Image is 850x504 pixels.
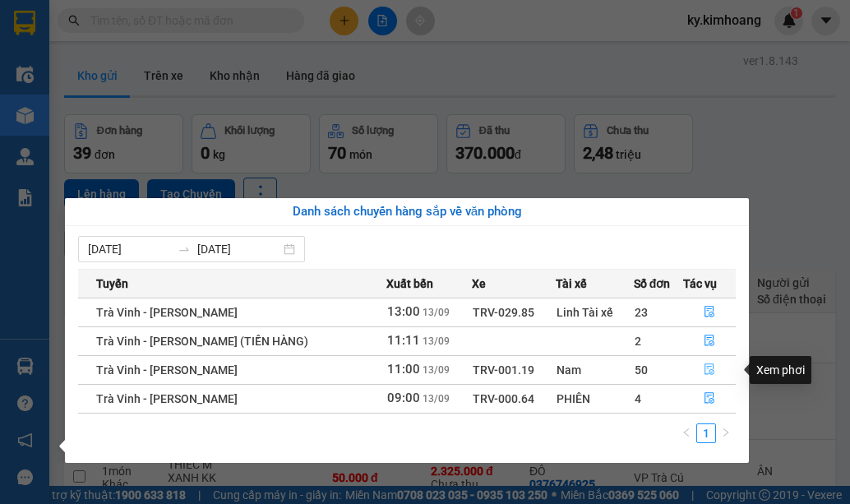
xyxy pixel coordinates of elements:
[681,428,691,437] span: left
[557,361,633,379] div: Nam
[635,363,648,377] span: 50
[473,306,534,319] span: TRV-029.85
[677,423,696,443] button: left
[387,391,420,405] span: 09:00
[684,299,735,326] button: file-done
[96,275,128,293] span: Tuyến
[721,428,731,437] span: right
[704,335,715,348] span: file-done
[635,392,641,405] span: 4
[178,243,191,256] span: swap-right
[697,424,715,442] a: 1
[716,423,736,443] li: Next Page
[684,328,735,354] button: file-done
[387,304,420,319] span: 13:00
[473,392,534,405] span: TRV-000.64
[96,392,238,405] span: Trà Vinh - [PERSON_NAME]
[387,333,420,348] span: 11:11
[386,275,433,293] span: Xuất bến
[197,240,280,258] input: Đến ngày
[96,335,308,348] span: Trà Vinh - [PERSON_NAME] (TIỀN HÀNG)
[634,275,671,293] span: Số đơn
[704,306,715,319] span: file-done
[178,243,191,256] span: to
[635,335,641,348] span: 2
[96,363,238,377] span: Trà Vinh - [PERSON_NAME]
[473,363,534,377] span: TRV-001.19
[78,202,736,222] div: Danh sách chuyến hàng sắp về văn phòng
[683,275,717,293] span: Tác vụ
[750,356,811,384] div: Xem phơi
[557,303,633,321] div: Linh Tài xế
[423,364,450,376] span: 13/09
[684,357,735,383] button: file-done
[716,423,736,443] button: right
[423,307,450,318] span: 13/09
[684,386,735,412] button: file-done
[696,423,716,443] li: 1
[96,306,238,319] span: Trà Vinh - [PERSON_NAME]
[677,423,696,443] li: Previous Page
[556,275,587,293] span: Tài xế
[472,275,486,293] span: Xe
[704,363,715,377] span: file-done
[557,390,633,408] div: PHIÊN
[387,362,420,377] span: 11:00
[423,335,450,347] span: 13/09
[423,393,450,405] span: 13/09
[635,306,648,319] span: 23
[704,392,715,405] span: file-done
[88,240,171,258] input: Từ ngày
